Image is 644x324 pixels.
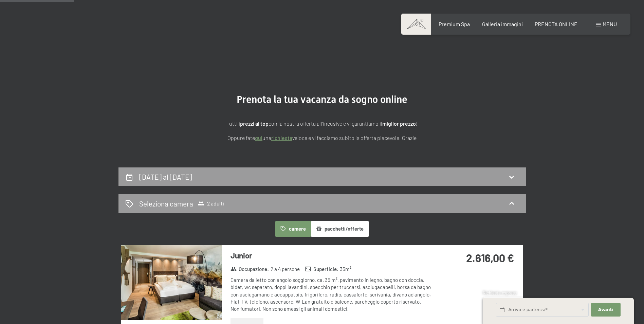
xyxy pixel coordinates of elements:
strong: prezzi al top [240,120,269,127]
p: Tutti i con la nostra offerta all'incusive e vi garantiamo il ! [152,119,492,128]
h2: Seleziona camera [139,199,193,209]
a: PRENOTA ONLINE [535,21,577,27]
a: richiesta [271,134,292,141]
span: Richiesta express [483,290,517,295]
h3: Junior [231,250,433,261]
a: Premium Spa [439,21,470,27]
img: mss_renderimg.php [121,245,222,320]
button: Avanti [591,303,620,317]
span: 2 a 4 persone [271,266,300,273]
span: 35 m² [340,266,351,273]
span: Menu [603,21,617,27]
strong: miglior prezzo [382,120,416,127]
h2: [DATE] al [DATE] [139,173,192,181]
a: quì [255,134,262,141]
strong: Occupazione : [231,266,269,273]
span: Prenota la tua vacanza da sogno online [237,93,407,105]
div: Camera da letto con angolo soggiorno, ca. 35 m², pavimento in legno, bagno con doccia, bidet, wc ... [231,276,433,312]
p: Oppure fate una veloce e vi facciamo subito la offerta piacevole. Grazie [152,133,492,142]
button: pacchetti/offerte [311,221,369,237]
strong: Superficie : [305,266,338,273]
strong: 2.616,00 € [466,251,514,264]
span: Avanti [598,307,613,313]
button: camere [275,221,311,237]
a: Galleria immagini [482,21,523,27]
span: 2 adulti [198,200,224,207]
